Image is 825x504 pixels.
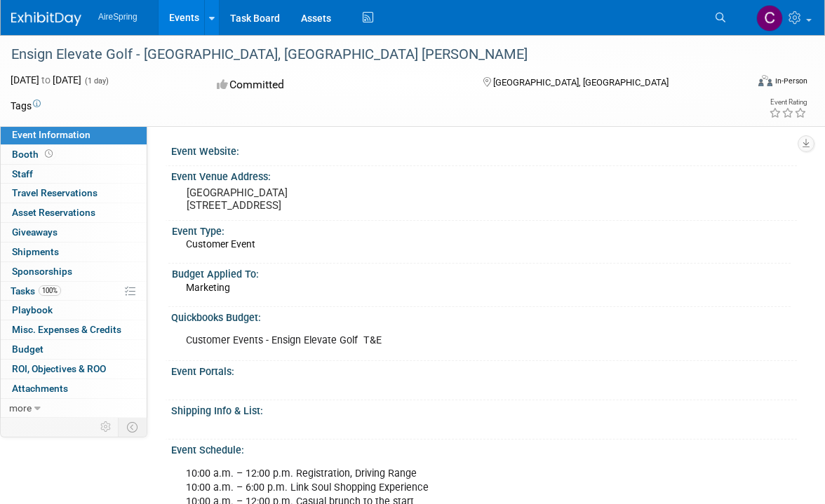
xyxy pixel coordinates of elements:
img: ExhibitDay [11,12,81,26]
span: Customer Event [186,238,255,250]
span: 100% [39,285,61,296]
div: Event Format [683,73,807,94]
span: to [39,74,53,86]
span: Booth not reserved yet [42,149,55,159]
div: Event Rating [769,99,807,106]
a: more [1,399,147,418]
div: Committed [213,73,461,97]
div: Quickbooks Budget: [171,307,797,325]
div: Shipping Info & List: [171,400,797,418]
span: Staff [12,168,33,179]
div: In-Person [774,76,807,86]
td: Tags [11,99,41,113]
div: Ensign Elevate Golf - [GEOGRAPHIC_DATA], [GEOGRAPHIC_DATA] [PERSON_NAME] [6,42,730,67]
pre: [GEOGRAPHIC_DATA] [STREET_ADDRESS] [187,186,417,212]
a: Staff [1,165,147,184]
span: Booth [12,149,55,160]
div: Event Portals: [171,361,797,379]
a: Sponsorships [1,262,147,281]
span: Attachments [12,383,68,394]
span: Asset Reservations [12,207,95,218]
a: ROI, Objectives & ROO [1,360,147,379]
a: Event Information [1,125,147,144]
span: Sponsorships [12,266,72,277]
div: Event Type: [172,221,791,238]
div: Event Venue Address: [171,166,797,184]
a: Giveaways [1,223,147,242]
span: Shipments [12,246,59,257]
td: Personalize Event Tab Strip [94,418,119,436]
span: [DATE] [DATE] [11,74,81,86]
span: more [9,402,32,414]
img: Format-Inperson.png [758,75,772,86]
img: Christine Silvestri [756,5,783,32]
span: Tasks [11,285,61,297]
a: Shipments [1,243,147,261]
a: Asset Reservations [1,203,147,222]
a: Tasks100% [1,282,147,301]
span: Budget [12,343,43,355]
span: AireSpring [98,12,137,22]
span: Event Information [12,129,90,140]
span: ROI, Objectives & ROO [12,363,106,374]
a: Budget [1,340,147,359]
td: Toggle Event Tabs [119,418,147,436]
span: Marketing [186,282,230,293]
span: Travel Reservations [12,187,98,198]
div: Customer Events - Ensign Elevate Golf T&E [176,327,670,355]
a: Booth [1,145,147,164]
span: Misc. Expenses & Credits [12,324,121,335]
span: Playbook [12,304,53,315]
a: Playbook [1,301,147,320]
div: Budget Applied To: [172,264,791,281]
div: Event Schedule: [171,440,797,457]
div: Event Website: [171,141,797,158]
span: [GEOGRAPHIC_DATA], [GEOGRAPHIC_DATA] [493,77,669,88]
a: Travel Reservations [1,184,147,203]
a: Misc. Expenses & Credits [1,320,147,339]
a: Attachments [1,379,147,398]
span: (1 day) [83,76,109,86]
span: Giveaways [12,226,58,238]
